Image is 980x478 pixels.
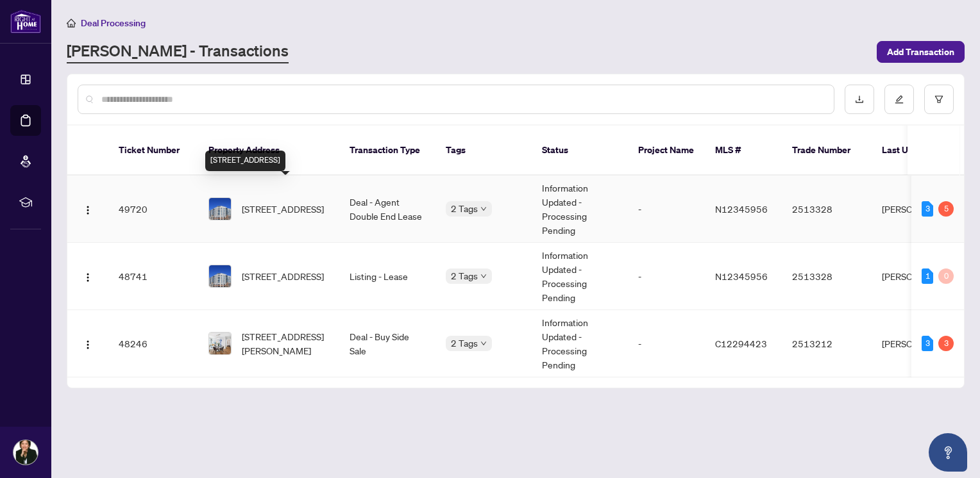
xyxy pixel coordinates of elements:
span: down [480,340,487,347]
td: [PERSON_NAME] [872,243,968,310]
span: N12345956 [715,203,768,215]
th: Transaction Type [339,126,435,176]
div: 1 [922,268,933,284]
span: 2 Tags [451,201,478,216]
button: Logo [78,266,98,286]
button: Logo [78,333,98,354]
img: thumbnail-img [209,333,231,354]
td: Deal - Agent Double End Lease [339,176,435,243]
td: - [628,176,705,243]
span: download [855,95,864,104]
button: edit [884,85,914,114]
span: [STREET_ADDRESS] [242,202,324,216]
span: C12294423 [715,338,767,349]
td: [PERSON_NAME] [872,310,968,377]
button: Add Transaction [877,41,965,63]
td: 2513328 [782,176,872,243]
th: Project Name [628,126,705,176]
button: Logo [78,199,98,219]
a: [PERSON_NAME] - Transactions [67,40,289,63]
button: filter [924,85,954,114]
td: Information Updated - Processing Pending [532,176,628,243]
span: 2 Tags [451,268,478,283]
td: Information Updated - Processing Pending [532,243,628,310]
td: - [628,310,705,377]
div: [STREET_ADDRESS] [205,151,285,171]
td: 2513212 [782,310,872,377]
span: [STREET_ADDRESS][PERSON_NAME] [242,329,329,358]
td: 48246 [108,310,198,377]
span: [STREET_ADDRESS] [242,269,324,283]
span: down [480,273,487,279]
span: 2 Tags [451,336,478,350]
th: Last Updated By [872,126,968,176]
img: thumbnail-img [209,265,231,287]
span: home [67,19,76,28]
div: 0 [938,268,954,284]
div: 3 [922,201,933,217]
td: Deal - Buy Side Sale [339,310,435,377]
div: 3 [922,336,933,351]
td: Listing - Lease [339,243,435,310]
span: Deal Processing [81,17,146,29]
th: MLS # [705,126,782,176]
td: Information Updated - Processing Pending [532,310,628,377]
th: Property Address [198,126,339,176]
div: 3 [938,336,954,351]
button: download [845,85,874,114]
span: edit [895,95,904,104]
img: Logo [83,340,93,350]
td: 2513328 [782,243,872,310]
img: logo [10,10,41,33]
th: Status [532,126,628,176]
img: Logo [83,205,93,215]
span: down [480,206,487,212]
td: - [628,243,705,310]
th: Ticket Number [108,126,198,176]
th: Trade Number [782,126,872,176]
td: [PERSON_NAME] [872,176,968,243]
button: Open asap [929,433,967,472]
td: 48741 [108,243,198,310]
div: 5 [938,201,954,217]
img: Profile Icon [13,440,38,465]
img: Logo [83,272,93,283]
span: Add Transaction [887,42,954,62]
span: N12345956 [715,270,768,282]
th: Tags [435,126,532,176]
img: thumbnail-img [209,198,231,220]
td: 49720 [108,176,198,243]
span: filter [934,95,943,104]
